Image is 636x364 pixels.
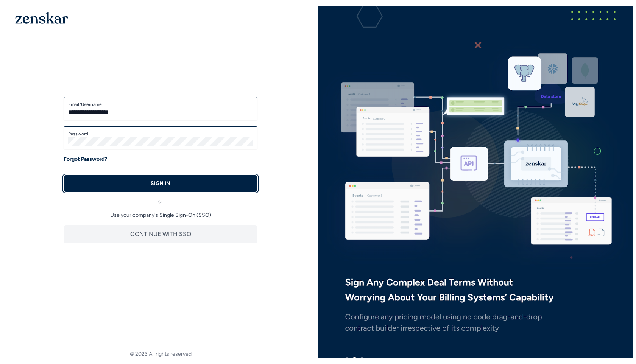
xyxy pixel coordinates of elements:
label: Password [68,131,253,137]
p: SIGN IN [151,180,170,187]
div: or [64,192,257,205]
footer: © 2023 All rights reserved [3,350,318,358]
button: SIGN IN [64,175,257,192]
label: Email/Username [68,101,253,107]
button: CONTINUE WITH SSO [64,225,257,243]
a: Forgot Password? [64,156,107,163]
img: 1OGAJ2xQqyY4LXKgY66KYq0eOWRCkrZdAb3gUhuVAqdWPZE9SRJmCz+oDMSn4zDLXe31Ii730ItAGKgCKgCCgCikA4Av8PJUP... [15,12,68,24]
p: Use your company's Single Sign-On (SSO) [64,212,257,219]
